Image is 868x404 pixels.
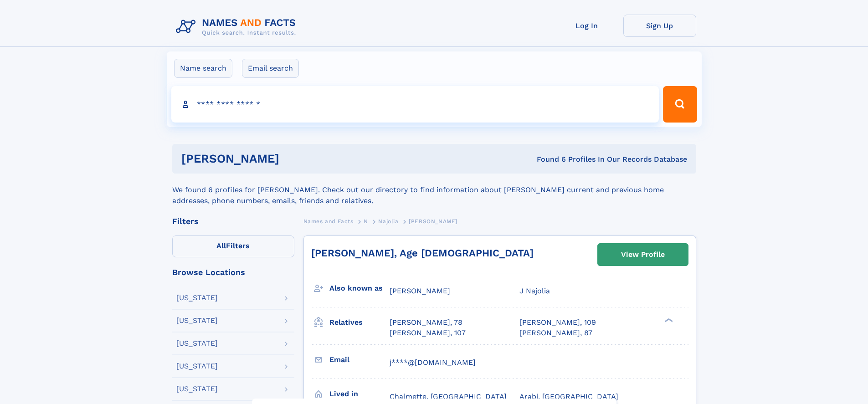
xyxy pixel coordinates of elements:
[176,340,218,347] div: [US_STATE]
[519,317,596,327] a: [PERSON_NAME], 109
[172,174,696,206] div: We found 6 profiles for [PERSON_NAME]. Check out our directory to find information about [PERSON_...
[623,15,696,37] a: Sign Up
[598,244,688,266] a: View Profile
[172,235,294,257] label: Filters
[390,392,507,401] span: Chalmette, [GEOGRAPHIC_DATA]
[303,215,354,227] a: Names and Facts
[172,15,303,39] img: Logo Names and Facts
[550,15,623,37] a: Log In
[519,286,550,295] span: J Najolia
[408,154,687,164] div: Found 6 Profiles In Our Records Database
[663,317,673,323] div: ❯
[390,286,450,295] span: [PERSON_NAME]
[364,215,368,227] a: N
[329,386,390,402] h3: Lived in
[329,352,390,368] h3: Email
[378,215,398,227] a: Najolia
[172,217,294,225] div: Filters
[171,86,659,123] input: search input
[176,385,218,393] div: [US_STATE]
[176,363,218,370] div: [US_STATE]
[176,317,218,324] div: [US_STATE]
[663,86,697,123] button: Search Button
[378,218,398,225] span: Najolia
[364,218,368,225] span: N
[390,328,466,338] a: [PERSON_NAME], 107
[329,315,390,330] h3: Relatives
[216,241,226,250] span: All
[621,244,665,265] div: View Profile
[174,59,232,78] label: Name search
[172,268,294,276] div: Browse Locations
[311,247,534,259] a: [PERSON_NAME], Age [DEMOGRAPHIC_DATA]
[329,281,390,296] h3: Also known as
[409,218,457,225] span: [PERSON_NAME]
[242,59,299,78] label: Email search
[519,328,592,338] a: [PERSON_NAME], 87
[181,153,408,164] h1: [PERSON_NAME]
[176,294,218,302] div: [US_STATE]
[519,392,618,401] span: Arabi, [GEOGRAPHIC_DATA]
[390,317,462,327] a: [PERSON_NAME], 78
